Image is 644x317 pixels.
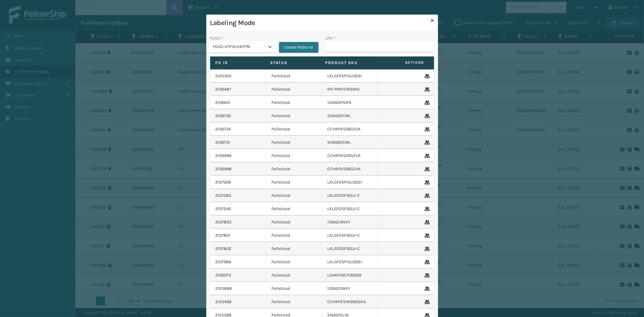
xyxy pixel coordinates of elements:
i: Remove From Pallet [425,101,428,105]
td: Palletized [266,295,322,309]
a: 2127986 [216,259,232,265]
td: Palletized [266,136,322,149]
i: Remove From Pallet [425,220,428,224]
td: CCHRFKS3BGEVA [322,162,378,176]
a: 2126999 [216,153,232,159]
td: CCHRFKS1M26DGRA [322,295,378,309]
td: LKLGF2SP3OLV-C [322,189,378,202]
a: 2127246 [216,206,231,212]
a: 2127802 [216,246,232,252]
td: Palletized [266,69,322,83]
td: 133A013NVY [322,282,378,295]
div: FDXG-X7PHLKB7PM [213,44,265,50]
a: 2127006 [216,179,231,185]
td: LKLGF2SP3OLV-C [322,202,378,216]
td: LKLGF2SP3OLV-C [322,229,378,242]
i: Remove From Pallet [425,114,428,118]
a: 2126487 [216,86,232,92]
label: UPC [326,35,336,41]
i: Remove From Pallet [425,260,428,264]
td: 133A013NVY [322,216,378,229]
h3: Labeling Mode [210,18,429,27]
td: Palletized [266,255,322,269]
button: Create Pallet Id [279,42,319,53]
td: 510A001CML [322,136,378,149]
i: Remove From Pallet [425,127,428,131]
td: Palletized [266,189,322,202]
i: Remove From Pallet [425,154,428,158]
td: 510A001CML [322,109,378,123]
td: CCHRFKS3BGEVA [322,123,378,136]
i: Remove From Pallet [425,287,428,291]
td: Palletized [266,123,322,136]
td: LSHRFS3CP3003R [322,269,378,282]
i: Remove From Pallet [425,167,428,171]
td: Palletized [266,162,322,176]
label: Fo Id [216,60,259,66]
td: Palletized [266,149,322,162]
td: 123A047GRN [322,96,378,109]
td: Palletized [266,96,322,109]
td: Palletized [266,242,322,255]
a: 2127060 [216,193,231,199]
td: LKLGF2SP1GU3051 [322,255,378,269]
a: 2126998 [216,166,232,172]
i: Remove From Pallet [425,74,428,78]
label: Status [270,60,314,66]
span: Actions [376,58,428,68]
td: LKLGF2SP1GU3051 [322,176,378,189]
a: 2126730 [216,113,231,119]
label: Pallet [210,35,224,41]
a: 2126641 [216,100,231,106]
a: 2126734 [216,126,231,132]
i: Remove From Pallet [425,273,428,277]
td: Palletized [266,269,322,282]
td: LKLGF2SP1GU3051 [322,69,378,83]
a: 2127803 [216,219,232,225]
td: Palletized [266,282,322,295]
i: Remove From Pallet [425,207,428,211]
a: 2127801 [216,232,231,239]
a: 2125468 [216,299,232,305]
a: 2126731 [216,139,230,146]
a: 2125350 [216,73,232,79]
a: 2125886 [216,286,232,292]
i: Remove From Pallet [425,233,428,238]
i: Remove From Pallet [425,87,428,91]
i: Remove From Pallet [425,300,428,304]
i: Remove From Pallet [425,247,428,251]
label: Product SKU [325,60,369,66]
a: 2126073 [216,272,231,278]
td: Palletized [266,109,322,123]
i: Remove From Pallet [425,140,428,145]
td: Palletized [266,202,322,216]
i: Remove From Pallet [425,194,428,198]
td: Palletized [266,176,322,189]
td: RR-PRK1CM2045 [322,83,378,96]
i: Remove From Pallet [425,180,428,184]
td: Palletized [266,83,322,96]
td: CCHRFKS2BGEVA [322,149,378,162]
td: Palletized [266,216,322,229]
td: Palletized [266,229,322,242]
td: LKLGF2SP3OLV-C [322,242,378,255]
